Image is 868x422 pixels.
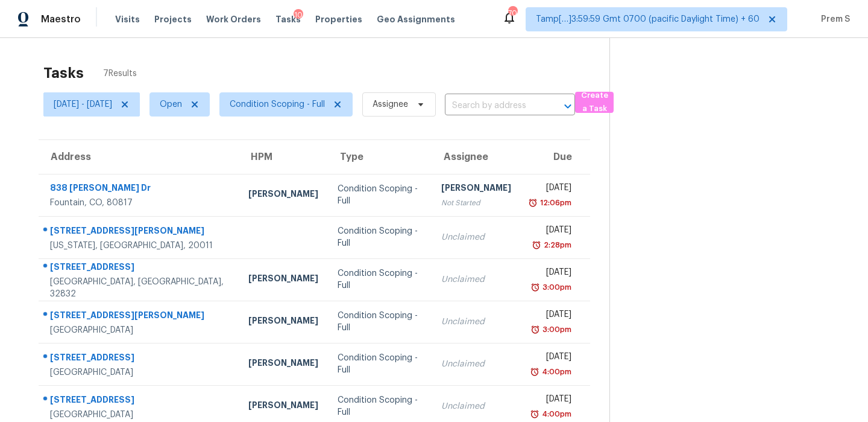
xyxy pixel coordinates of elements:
div: [GEOGRAPHIC_DATA] [50,324,229,336]
div: 2:28pm [541,239,571,251]
span: 7 Results [103,68,137,80]
div: 10 [294,9,303,21]
div: [STREET_ADDRESS] [50,261,229,276]
span: Tasks [275,15,301,24]
div: Condition Scoping - Full [338,267,422,292]
img: Overdue Alarm Icon [530,366,539,378]
div: Unclaimed [441,358,511,370]
div: [PERSON_NAME] [248,357,318,372]
div: [GEOGRAPHIC_DATA] [50,366,229,379]
span: Prem S [816,13,850,25]
div: 3:00pm [540,324,571,336]
span: Geo Assignments [377,13,455,25]
button: Open [559,98,576,115]
span: Create a Task [581,89,608,117]
span: Maestro [41,13,81,25]
div: [STREET_ADDRESS] [50,351,229,366]
div: [DATE] [530,182,572,197]
div: Unclaimed [441,231,511,243]
div: Condition Scoping - Full [338,310,422,334]
div: [STREET_ADDRESS][PERSON_NAME] [50,309,229,324]
div: [PERSON_NAME] [248,188,318,203]
div: [STREET_ADDRESS] [50,394,229,409]
div: [STREET_ADDRESS][PERSON_NAME] [50,225,229,240]
span: Tamp[…]3:59:59 Gmt 0700 (pacific Daylight Time) + 60 [536,13,759,25]
div: [DATE] [530,309,572,324]
div: [PERSON_NAME] [248,399,318,414]
h2: Tasks [43,67,84,79]
div: Unclaimed [441,316,511,328]
img: Overdue Alarm Icon [532,239,541,251]
span: Condition Scoping - Full [230,98,325,110]
span: Projects [154,13,192,25]
span: Assignee [373,98,408,110]
button: Create a Task [575,92,614,113]
div: Not Started [441,197,511,209]
th: Type [328,140,432,174]
div: Fountain, CO, 80817 [50,197,229,209]
div: 3:00pm [540,281,571,293]
input: Search by address [445,97,541,115]
div: Condition Scoping - Full [338,352,422,376]
div: [DATE] [530,351,572,366]
div: [DATE] [530,224,572,239]
div: [PERSON_NAME] [248,272,318,287]
div: 4:00pm [539,408,571,420]
span: Visits [115,13,140,25]
div: Unclaimed [441,273,511,286]
div: 12:06pm [538,197,571,209]
div: Unclaimed [441,400,511,412]
img: Overdue Alarm Icon [528,197,538,209]
div: 4:00pm [539,366,571,378]
img: Overdue Alarm Icon [530,281,540,293]
div: Condition Scoping - Full [338,183,422,207]
div: [US_STATE], [GEOGRAPHIC_DATA], 20011 [50,240,229,252]
th: Due [521,140,591,174]
div: [GEOGRAPHIC_DATA], [GEOGRAPHIC_DATA], 32832 [50,276,229,300]
div: [PERSON_NAME] [248,315,318,330]
div: Condition Scoping - Full [338,225,422,249]
span: Work Orders [206,13,261,25]
th: Assignee [432,140,521,174]
div: [DATE] [530,393,572,408]
img: Overdue Alarm Icon [530,324,540,336]
div: Condition Scoping - Full [338,394,422,418]
img: Overdue Alarm Icon [530,408,539,420]
span: Open [160,98,182,110]
div: [GEOGRAPHIC_DATA] [50,409,229,421]
th: Address [39,140,239,174]
span: Properties [315,13,362,25]
span: [DATE] - [DATE] [54,98,112,110]
div: 702 [508,7,517,19]
div: [DATE] [530,266,572,281]
div: 838 [PERSON_NAME] Dr [50,182,229,197]
th: HPM [239,140,328,174]
div: [PERSON_NAME] [441,182,511,197]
